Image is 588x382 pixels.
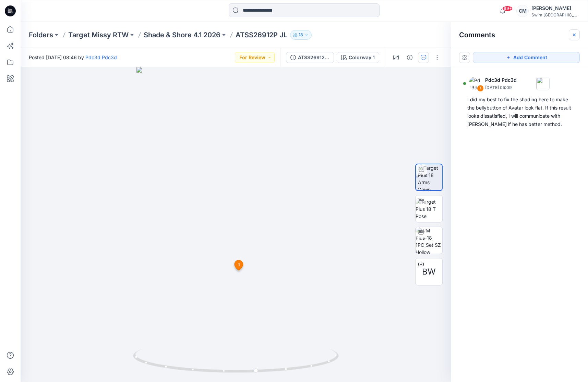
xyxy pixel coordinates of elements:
[502,6,513,11] span: 99+
[349,54,375,61] div: Colorway 1
[459,31,495,39] h2: Comments
[68,30,129,40] a: Target Missy RTW
[531,12,579,17] div: Swim [GEOGRAPHIC_DATA]
[416,198,442,220] img: Target Plus 18 T Pose
[290,30,312,40] button: 18
[485,76,517,84] p: Pdc3d Pdc3d
[477,85,484,92] div: 1
[337,52,379,63] button: Colorway 1
[286,52,334,63] button: ATSS26912P JL
[418,164,442,190] img: Target Plus 18 Arms Down
[422,266,436,278] span: BW
[467,95,572,128] div: I did my best to fix the shading here to make the bellybutton of Avatar look flat. If this result...
[469,77,482,90] img: Pdc3d Pdc3d
[473,52,580,63] button: Add Comment
[531,4,579,12] div: [PERSON_NAME]
[85,54,117,60] a: Pdc3d Pdc3d
[516,5,529,17] div: CM
[236,30,287,40] p: ATSS26912P JL
[299,31,303,39] p: 18
[404,52,415,63] button: Details
[485,84,517,91] p: [DATE] 05:09
[298,54,329,61] div: ATSS26912P JL
[29,54,117,61] span: Posted [DATE] 08:46 by
[416,227,442,254] img: WM Plus-18 1PC_Set SZ Hollow
[29,30,53,40] a: Folders
[144,30,220,40] a: Shade & Shore 4.1 2026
